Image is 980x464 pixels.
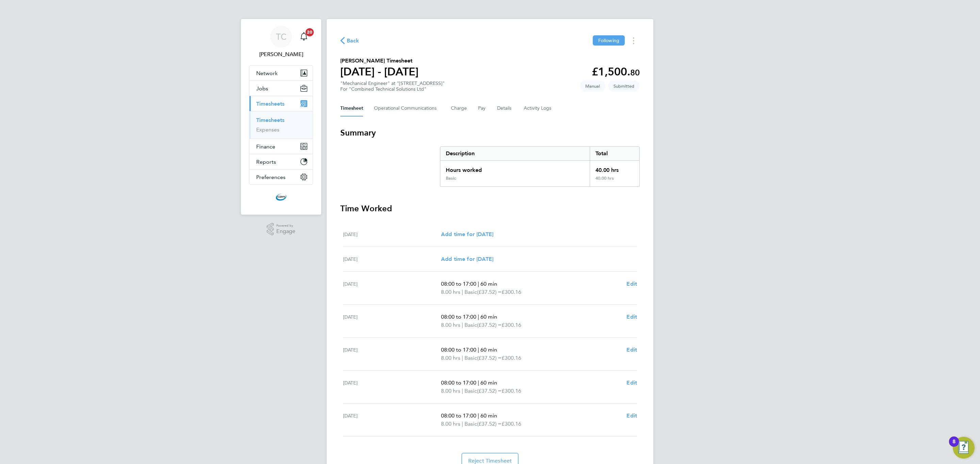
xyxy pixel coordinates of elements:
[626,281,637,287] span: Edit
[343,313,441,329] div: [DATE]
[590,176,639,186] div: 40.00 hrs
[477,322,502,328] span: (£37.52) =
[343,255,441,263] div: [DATE]
[626,412,637,420] a: Edit
[478,100,486,117] button: Pay
[626,280,637,288] a: Edit
[464,420,477,428] span: Basic
[441,379,476,386] span: 08:00 to 17:00
[267,223,296,236] a: Powered byEngage
[590,147,639,160] div: Total
[249,154,313,169] button: Reports
[440,147,590,160] div: Description
[626,346,637,354] a: Edit
[478,314,479,320] span: |
[590,161,639,176] div: 40.00 hrs
[480,379,497,386] span: 60 min
[249,50,313,58] span: Tom Cheek
[477,388,502,394] span: (£37.52) =
[343,379,441,395] div: [DATE]
[502,289,521,295] span: £300.16
[441,314,476,320] span: 08:00 to 17:00
[441,355,460,361] span: 8.00 hrs
[440,161,590,176] div: Hours worked
[446,176,456,181] div: Basic
[256,174,285,180] span: Preferences
[580,81,605,92] span: This timesheet was manually created.
[441,421,460,427] span: 8.00 hrs
[451,100,467,117] button: Charge
[249,96,313,111] button: Timesheets
[480,314,497,320] span: 60 min
[524,100,552,117] button: Activity Logs
[478,379,479,386] span: |
[249,169,313,184] button: Preferences
[598,37,619,43] span: Following
[340,65,419,78] h1: [DATE] - [DATE]
[592,65,640,78] app-decimal: £1,500.
[249,81,313,96] button: Jobs
[953,437,975,459] button: Open Resource Center, 8 new notifications
[441,255,493,263] a: Add time for [DATE]
[343,230,441,238] div: [DATE]
[441,231,493,237] span: Add time for [DATE]
[478,346,479,353] span: |
[441,230,493,238] a: Add time for [DATE]
[276,223,295,229] span: Powered by
[249,66,313,81] button: Network
[306,28,314,36] span: 20
[502,388,521,394] span: £300.16
[241,19,321,215] nav: Main navigation
[497,100,513,117] button: Details
[502,355,521,361] span: £300.16
[464,288,477,296] span: Basic
[626,313,637,321] a: Edit
[343,280,441,296] div: [DATE]
[256,85,268,92] span: Jobs
[441,388,460,394] span: 8.00 hrs
[340,203,640,214] h3: Time Worked
[340,127,640,138] h3: Summary
[480,412,497,419] span: 60 min
[340,81,445,92] div: "Mechanical Engineer" at "[STREET_ADDRESS]"
[464,321,477,329] span: Basic
[276,192,287,202] img: cbwstaffingsolutions-logo-retina.png
[249,111,313,139] div: Timesheets
[276,229,295,234] span: Engage
[464,354,477,362] span: Basic
[626,346,637,353] span: Edit
[256,159,276,165] span: Reports
[480,281,497,287] span: 60 min
[343,412,441,428] div: [DATE]
[627,35,640,46] button: Timesheets Menu
[477,289,502,295] span: (£37.52) =
[462,355,463,361] span: |
[593,35,625,46] button: Following
[626,379,637,386] span: Edit
[249,139,313,154] button: Finance
[440,146,640,187] div: Summary
[256,117,284,123] a: Timesheets
[256,143,275,150] span: Finance
[462,388,463,394] span: |
[477,421,502,427] span: (£37.52) =
[441,322,460,328] span: 8.00 hrs
[374,100,440,117] button: Operational Communications
[441,346,476,353] span: 08:00 to 17:00
[502,322,521,328] span: £300.16
[256,126,279,133] a: Expenses
[462,289,463,295] span: |
[276,32,287,41] span: TC
[249,192,313,202] a: Go to home page
[297,26,311,48] a: 20
[502,421,521,427] span: £300.16
[626,314,637,320] span: Edit
[441,281,476,287] span: 08:00 to 17:00
[340,36,359,45] button: Back
[626,379,637,387] a: Edit
[630,68,640,77] span: 80
[441,289,460,295] span: 8.00 hrs
[347,37,359,45] span: Back
[608,81,640,92] span: This timesheet is Submitted.
[441,412,476,419] span: 08:00 to 17:00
